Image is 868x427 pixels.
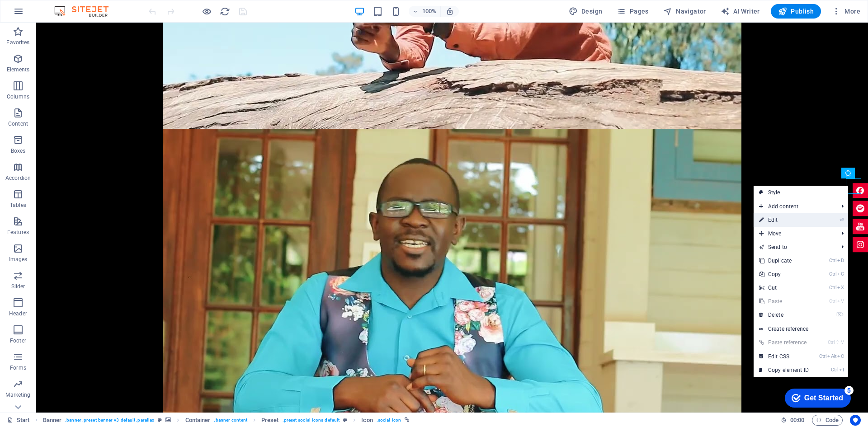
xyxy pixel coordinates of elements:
[797,417,798,423] span: :
[841,339,844,345] i: V
[405,418,410,422] i: This element is linked
[837,271,844,277] i: C
[816,415,839,426] span: Code
[201,6,212,17] button: Click here to leave preview mode and continue editing
[839,367,844,373] i: I
[790,415,804,426] span: 00 00
[837,298,844,304] i: V
[8,120,28,127] p: Content
[754,267,814,281] a: CtrlCCopy
[827,353,836,359] i: Alt
[409,6,441,17] button: 100%
[835,339,840,345] i: ⇧
[812,415,843,426] button: Code
[754,200,835,213] span: Add content
[7,66,30,73] p: Elements
[836,312,844,318] i: ⌦
[754,186,848,199] a: Style
[158,418,162,422] i: This element is a customizable preset
[829,271,836,277] i: Ctrl
[613,4,652,19] button: Pages
[67,2,76,11] div: 5
[754,227,835,240] span: Move
[754,281,814,295] a: CtrlXCut
[446,7,454,15] i: On resize automatically adjust zoom level to fit chosen device.
[837,285,844,291] i: X
[7,5,73,23] div: Get Started 5 items remaining, 0% complete
[261,415,279,426] span: Click to select. Double-click to edit
[771,4,821,19] button: Publish
[754,350,814,363] a: CtrlAltCEdit CSS
[663,7,706,16] span: Navigator
[660,4,710,19] button: Navigator
[819,353,826,359] i: Ctrl
[43,415,410,426] nav: breadcrumb
[617,7,648,16] span: Pages
[377,415,401,426] span: . social-icon
[831,367,838,373] i: Ctrl
[837,353,844,359] i: C
[828,4,864,19] button: More
[778,7,814,16] span: Publish
[721,7,760,16] span: AI Writer
[11,147,26,155] p: Boxes
[829,298,836,304] i: Ctrl
[10,337,26,344] p: Footer
[828,339,835,345] i: Ctrl
[422,6,437,17] h6: 100%
[283,415,340,426] span: . preset-social-icons-default
[7,93,29,100] p: Columns
[6,39,29,46] p: Favorites
[565,4,606,19] button: Design
[754,240,835,254] a: Send to
[754,213,814,227] a: ⏎Edit
[343,418,347,422] i: This element is a customizable preset
[185,415,211,426] span: Click to select. Double-click to edit
[717,4,764,19] button: AI Writer
[754,336,814,349] a: Ctrl⇧VPaste reference
[754,322,848,336] a: Create reference
[837,258,844,263] i: D
[11,283,25,290] p: Slider
[65,415,154,426] span: . banner .preset-banner-v3-default .parallax
[9,310,27,317] p: Header
[840,217,844,223] i: ⏎
[829,285,836,291] i: Ctrl
[754,254,814,267] a: CtrlDDuplicate
[7,415,30,426] a: Click to cancel selection. Double-click to open Pages
[5,391,30,399] p: Marketing
[5,174,31,182] p: Accordion
[832,7,860,16] span: More
[220,6,230,17] i: Reload page
[361,415,373,426] span: Click to select. Double-click to edit
[565,4,606,19] div: Design (Ctrl+Alt+Y)
[10,202,26,209] p: Tables
[754,308,814,322] a: ⌦Delete
[10,364,26,371] p: Forms
[7,229,29,236] p: Features
[754,363,814,377] a: CtrlICopy element ID
[27,10,66,18] div: Get Started
[569,7,603,16] span: Design
[781,415,805,426] h6: Session time
[754,295,814,308] a: CtrlVPaste
[850,415,861,426] button: Usercentrics
[43,415,62,426] span: Click to select. Double-click to edit
[219,6,230,17] button: reload
[52,6,120,17] img: Editor Logo
[165,418,171,422] i: This element contains a background
[214,415,247,426] span: . banner-content
[9,256,28,263] p: Images
[829,258,836,263] i: Ctrl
